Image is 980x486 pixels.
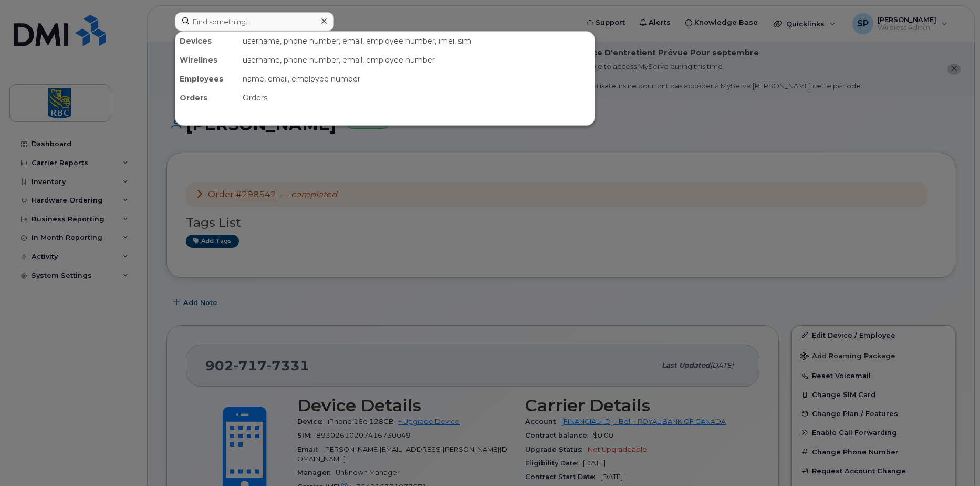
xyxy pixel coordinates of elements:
[238,69,595,88] div: name, email, employee number
[175,88,238,107] div: Orders
[238,88,595,107] div: Orders
[238,50,595,69] div: username, phone number, email, employee number
[175,69,238,88] div: Employees
[175,50,238,69] div: Wirelines
[238,32,595,50] div: username, phone number, email, employee number, imei, sim
[175,32,238,50] div: Devices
